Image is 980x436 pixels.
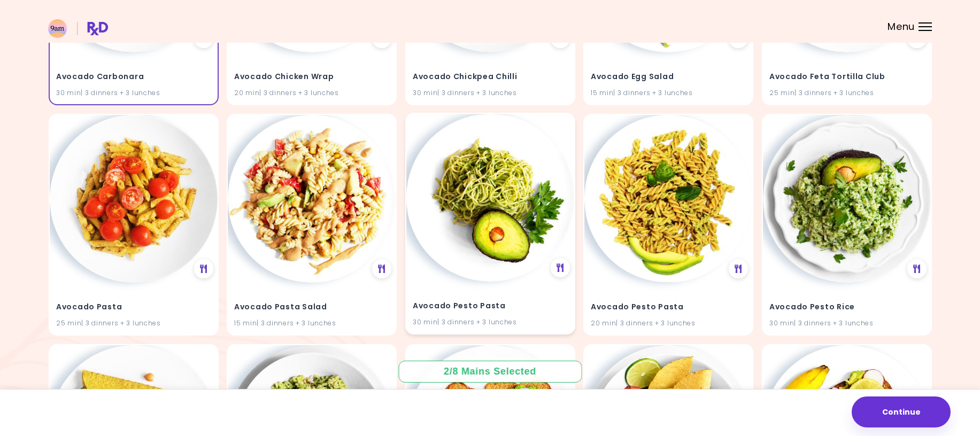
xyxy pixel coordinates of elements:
h4: Avocado Chicken Wrap [234,68,389,85]
h4: Avocado Pesto Pasta [591,299,746,316]
h4: Avocado Chickpea Chilli [413,68,568,85]
div: See Meal Plan [372,259,391,278]
div: See Meal Plan [372,28,391,48]
div: See Meal Plan [550,28,569,48]
div: See Meal Plan [907,28,926,48]
div: 30 min | 3 dinners + 3 lunches [56,88,211,98]
img: RxDiet [48,19,108,38]
h4: Avocado Feta Tortilla Club [769,68,924,85]
div: 30 min | 3 dinners + 3 lunches [413,88,568,98]
div: See Meal Plan [907,259,926,278]
div: 15 min | 3 dinners + 3 lunches [591,88,746,98]
h4: Avocado Pasta [56,299,211,316]
div: 20 min | 3 dinners + 3 lunches [234,88,389,98]
div: See Meal Plan [194,28,213,48]
div: 30 min | 3 dinners + 3 lunches [769,318,924,328]
div: 25 min | 3 dinners + 3 lunches [769,88,924,98]
div: See Meal Plan [729,28,748,48]
h4: Avocado Pesto Rice [769,299,924,316]
span: Menu [888,22,915,32]
div: 2 / 8 Mains Selected [436,365,544,378]
div: 20 min | 3 dinners + 3 lunches [591,318,746,328]
h4: Avocado Pesto Pasta [413,298,568,315]
div: 25 min | 3 dinners + 3 lunches [56,318,211,328]
h4: Avocado Egg Salad [591,68,746,85]
h4: Avocado Carbonara [56,68,211,85]
div: 30 min | 3 dinners + 3 lunches [413,317,568,327]
div: 15 min | 3 dinners + 3 lunches [234,318,389,328]
div: See Meal Plan [550,258,569,277]
button: Continue [852,396,951,427]
h4: Avocado Pasta Salad [234,299,389,316]
div: See Meal Plan [729,259,748,278]
div: See Meal Plan [194,259,213,278]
